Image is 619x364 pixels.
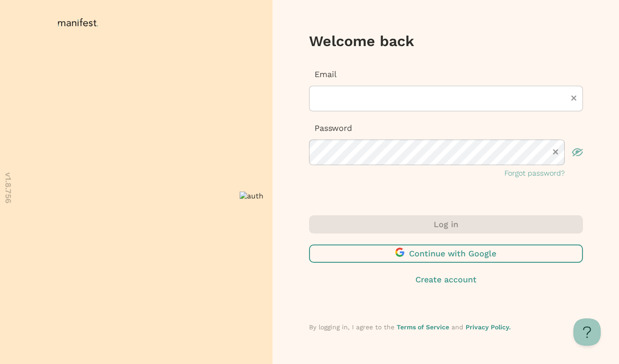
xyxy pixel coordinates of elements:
a: Privacy Policy. [466,323,511,331]
img: auth [240,192,263,200]
p: Password [309,122,583,134]
button: Forgot password? [504,168,565,179]
span: By logging in, I agree to the and [309,323,511,331]
iframe: Toggle Customer Support [573,318,601,346]
a: Terms of Service [397,323,449,331]
p: Email [309,68,583,80]
p: v 1.8.756 [2,172,14,203]
button: Create account [309,274,583,286]
button: Continue with Google [309,244,583,263]
h3: Welcome back [309,32,583,50]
